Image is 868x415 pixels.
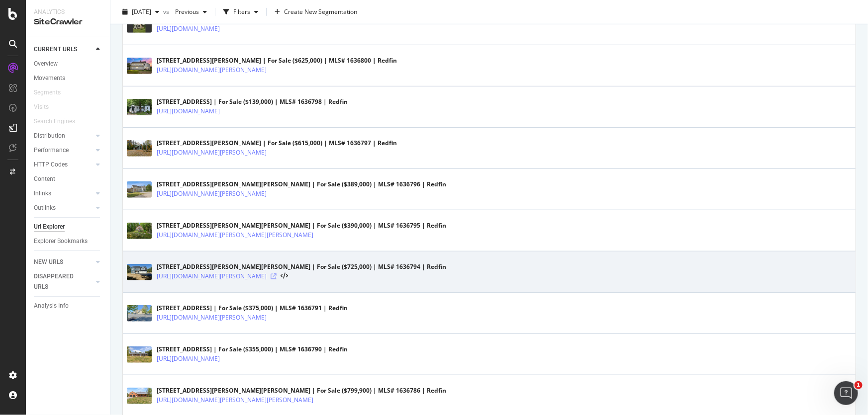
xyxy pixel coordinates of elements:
[271,4,361,20] button: Create New Segmentation
[34,87,71,98] a: Segments
[157,148,267,158] a: [URL][DOMAIN_NAME][PERSON_NAME]
[34,44,93,55] a: CURRENT URLS
[834,381,858,405] iframe: Intercom live chat
[34,174,55,184] div: Content
[157,139,397,148] div: [STREET_ADDRESS][PERSON_NAME] | For Sale ($615,000) | MLS# 1636797 | Redfin
[34,301,103,311] a: Analysis Info
[34,145,93,156] a: Performance
[34,44,77,55] div: CURRENT URLS
[157,395,313,405] a: [URL][DOMAIN_NAME][PERSON_NAME][PERSON_NAME]
[34,203,56,213] div: Outlinks
[34,102,49,112] div: Visits
[157,180,446,189] div: [STREET_ADDRESS][PERSON_NAME][PERSON_NAME] | For Sale ($389,000) | MLS# 1636796 | Redfin
[34,271,84,292] div: DISAPPEARED URLS
[34,222,103,232] a: Url Explorer
[284,7,357,16] span: Create New Segmentation
[219,4,262,20] button: Filters
[34,73,65,83] div: Movements
[157,313,267,323] a: [URL][DOMAIN_NAME][PERSON_NAME]
[157,230,313,240] a: [URL][DOMAIN_NAME][PERSON_NAME][PERSON_NAME]
[34,160,68,170] div: HTTP Codes
[34,16,102,28] div: SiteCrawler
[34,87,61,98] div: Segments
[127,99,152,115] img: main image
[34,174,103,184] a: Content
[171,4,211,20] button: Previous
[127,223,152,239] img: main image
[127,388,152,404] img: main image
[127,140,152,157] img: main image
[157,262,446,271] div: [STREET_ADDRESS][PERSON_NAME][PERSON_NAME] | For Sale ($725,000) | MLS# 1636794 | Redfin
[34,188,51,199] div: Inlinks
[34,188,93,199] a: Inlinks
[855,381,863,389] span: 1
[157,106,220,116] a: [URL][DOMAIN_NAME]
[118,4,163,20] button: [DATE]
[281,273,288,280] button: View HTML Source
[34,222,65,232] div: Url Explorer
[127,16,152,33] img: main image
[157,304,348,313] div: [STREET_ADDRESS] | For Sale ($375,000) | MLS# 1636791 | Redfin
[127,58,152,74] img: main image
[157,189,267,199] a: [URL][DOMAIN_NAME][PERSON_NAME]
[157,221,446,230] div: [STREET_ADDRESS][PERSON_NAME][PERSON_NAME] | For Sale ($390,000) | MLS# 1636795 | Redfin
[233,7,250,16] div: Filters
[34,203,93,213] a: Outlinks
[34,257,93,267] a: NEW URLS
[157,56,397,65] div: [STREET_ADDRESS][PERSON_NAME] | For Sale ($625,000) | MLS# 1636800 | Redfin
[127,181,152,198] img: main image
[34,116,85,127] a: Search Engines
[34,102,59,112] a: Visits
[34,145,69,156] div: Performance
[34,116,75,127] div: Search Engines
[271,273,277,279] a: Visit Online Page
[127,346,152,363] img: main image
[34,73,103,83] a: Movements
[163,7,171,16] span: vs
[157,345,348,354] div: [STREET_ADDRESS] | For Sale ($355,000) | MLS# 1636790 | Redfin
[34,59,103,69] a: Overview
[157,354,220,364] a: [URL][DOMAIN_NAME]
[157,97,348,106] div: [STREET_ADDRESS] | For Sale ($139,000) | MLS# 1636798 | Redfin
[127,305,152,322] img: main image
[34,59,58,69] div: Overview
[157,271,267,281] a: [URL][DOMAIN_NAME][PERSON_NAME]
[34,257,63,267] div: NEW URLS
[34,160,93,170] a: HTTP Codes
[34,301,69,311] div: Analysis Info
[34,271,93,292] a: DISAPPEARED URLS
[171,7,199,16] span: Previous
[157,65,267,75] a: [URL][DOMAIN_NAME][PERSON_NAME]
[34,236,88,247] div: Explorer Bookmarks
[157,386,446,395] div: [STREET_ADDRESS][PERSON_NAME][PERSON_NAME] | For Sale ($799,900) | MLS# 1636786 | Redfin
[132,7,151,16] span: 2025 Sep. 8th
[34,131,93,141] a: Distribution
[34,131,65,141] div: Distribution
[34,236,103,247] a: Explorer Bookmarks
[157,24,220,34] a: [URL][DOMAIN_NAME]
[127,264,152,280] img: main image
[34,8,102,16] div: Analytics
